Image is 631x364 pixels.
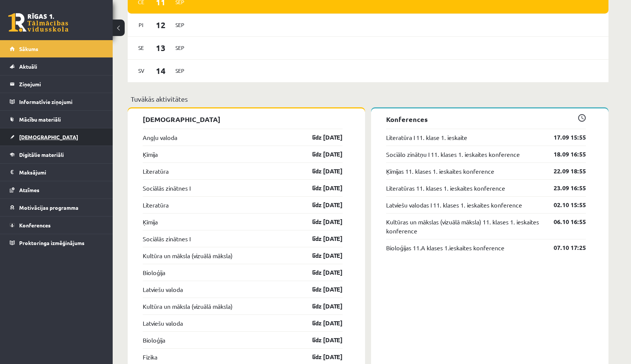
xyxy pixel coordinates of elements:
span: Digitālie materiāli [19,151,64,158]
legend: Informatīvie ziņojumi [19,93,103,110]
span: Proktoringa izmēģinājums [19,239,85,246]
span: Mācību materiāli [19,116,61,123]
a: Informatīvie ziņojumi [10,93,103,110]
a: [DEMOGRAPHIC_DATA] [10,128,103,146]
legend: Ziņojumi [19,75,103,93]
a: līdz [DATE] [299,268,343,277]
a: 18.09 16:55 [542,150,586,159]
a: Ziņojumi [10,75,103,93]
a: 02.10 15:55 [542,200,586,209]
a: Rīgas 1. Tālmācības vidusskola [8,13,68,32]
a: līdz [DATE] [299,285,343,294]
a: Latviešu valodas I 11. klases 1. ieskaites konference [386,200,522,209]
a: 17.09 15:55 [542,133,586,142]
legend: Maksājumi [19,164,103,181]
span: Sep [172,19,188,31]
a: līdz [DATE] [299,234,343,243]
a: Kultūra un māksla (vizuālā māksla) [143,302,232,311]
a: Sociālās zinātnes I [143,234,190,243]
p: [DEMOGRAPHIC_DATA] [143,114,343,124]
a: Ķīmijas 11. klases 1. ieskaites konference [386,167,494,176]
p: Tuvākās aktivitātes [131,94,605,104]
a: Mācību materiāli [10,111,103,128]
a: Literatūra I 11. klase 1. ieskaite [386,133,467,142]
a: 22.09 18:55 [542,167,586,176]
a: līdz [DATE] [299,133,343,142]
span: Sākums [19,45,38,52]
a: līdz [DATE] [299,184,343,193]
a: Literatūra [143,200,169,209]
a: Motivācijas programma [10,199,103,216]
a: Latviešu valoda [143,319,183,328]
a: Konferences [10,217,103,234]
span: Se [133,42,149,54]
span: Motivācijas programma [19,204,78,211]
a: līdz [DATE] [299,319,343,328]
a: Aktuāli [10,58,103,75]
a: Angļu valoda [143,133,177,142]
a: Fizika [143,352,157,361]
a: Ķīmija [143,217,158,226]
a: Maksājumi [10,164,103,181]
span: 14 [149,65,172,77]
a: Proktoringa izmēģinājums [10,234,103,251]
span: Atzīmes [19,187,39,193]
a: līdz [DATE] [299,335,343,344]
a: līdz [DATE] [299,167,343,176]
span: Sv [133,65,149,77]
a: Literatūra [143,167,169,176]
a: līdz [DATE] [299,217,343,226]
a: Bioloģijas 11.A klases 1.ieskaites konference [386,243,504,252]
a: Latviešu valoda [143,285,183,294]
span: 12 [149,19,172,31]
a: Digitālie materiāli [10,146,103,163]
a: līdz [DATE] [299,200,343,209]
a: Atzīmes [10,181,103,199]
a: Literatūras 11. klases 1. ieskaites konference [386,184,505,193]
span: Pi [133,19,149,31]
span: Konferences [19,222,51,229]
a: līdz [DATE] [299,150,343,159]
a: Bioloģija [143,335,165,344]
a: Sociālās zinātnes I [143,184,190,193]
a: 23.09 16:55 [542,184,586,193]
a: Kultūra un māksla (vizuālā māksla) [143,251,232,260]
span: Sep [172,42,188,54]
span: [DEMOGRAPHIC_DATA] [19,134,78,140]
a: Sākums [10,40,103,57]
a: Bioloģija [143,268,165,277]
a: līdz [DATE] [299,302,343,311]
a: Kultūras un mākslas (vizuālā māksla) 11. klases 1. ieskaites konference [386,217,542,235]
span: Sep [172,65,188,77]
a: līdz [DATE] [299,352,343,361]
p: Konferences [386,114,586,124]
a: līdz [DATE] [299,251,343,260]
a: Ķīmija [143,150,158,159]
a: 07.10 17:25 [542,243,586,252]
a: Sociālo zinātņu I 11. klases 1. ieskaites konference [386,150,520,159]
span: Aktuāli [19,63,37,70]
span: 13 [149,42,172,54]
a: 06.10 16:55 [542,217,586,226]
